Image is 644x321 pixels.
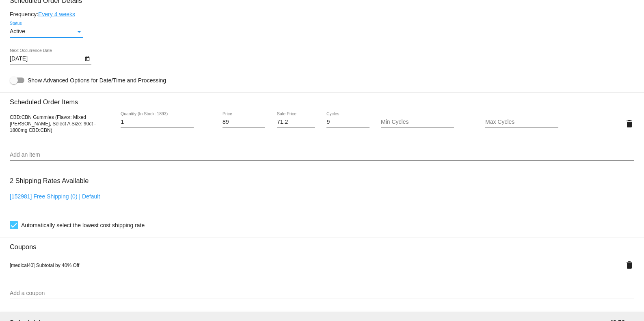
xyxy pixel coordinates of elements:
[121,119,194,125] input: Quantity (In Stock: 1893)
[10,290,634,297] input: Add a coupon
[83,54,91,62] button: Open calendar
[485,119,558,125] input: Max Cycles
[28,76,166,84] span: Show Advanced Options for Date/Time and Processing
[10,92,634,106] h3: Scheduled Order Items
[38,11,75,17] a: Every 4 weeks
[223,119,265,125] input: Price
[10,263,79,268] span: [medical40] Subtotal by 40% Off
[10,152,634,158] input: Add an item
[10,28,83,35] mat-select: Status
[21,220,145,230] span: Automatically select the lowest cost shipping rate
[326,119,369,125] input: Cycles
[10,193,100,200] a: [152981] Free Shipping (0) | Default
[10,172,89,190] h3: 2 Shipping Rates Available
[10,114,96,133] span: CBD:CBN Gummies (Flavor: Mixed [PERSON_NAME], Select A Size: 90ct - 1800mg CBD:CBN)
[277,119,315,125] input: Sale Price
[10,11,634,17] div: Frequency:
[10,28,25,34] span: Active
[625,260,634,270] mat-icon: delete
[10,237,634,251] h3: Coupons
[10,56,83,62] input: Next Occurrence Date
[381,119,454,125] input: Min Cycles
[625,119,634,129] mat-icon: delete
